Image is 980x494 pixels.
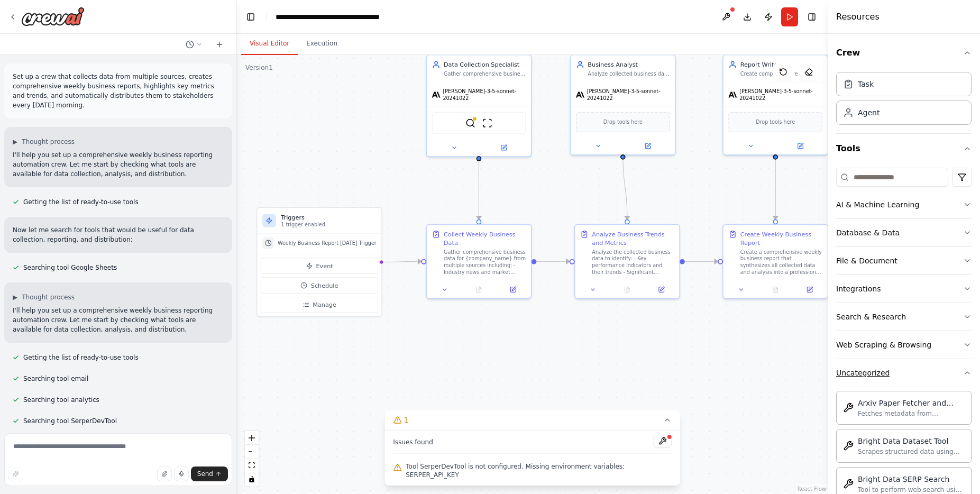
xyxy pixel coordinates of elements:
[23,263,117,272] span: Searching tool Google Sheets
[384,410,680,430] button: 1
[444,230,526,247] div: Collect Weekly Business Data
[245,445,259,459] button: zoom out
[261,297,378,313] button: Manage
[23,417,117,425] span: Searching tool SerperDevTool
[281,222,376,228] p: 1 trigger enabled
[739,88,822,102] span: [PERSON_NAME]-3-5-sonnet-20241022
[804,10,819,24] button: Hide right sidebar
[245,459,259,472] button: fit view
[836,199,919,210] div: AI & Machine Learning
[836,312,906,322] div: Search & Research
[261,277,378,293] button: Schedule
[480,143,528,153] button: Open in side panel
[858,107,880,118] div: Agent
[13,72,224,110] p: Set up a crew that collects data from multiple sources, creates comprehensive weekly business rep...
[13,150,224,179] p: I'll help you set up a comprehensive weekly business reporting automation crew. Let me start by c...
[722,224,828,299] div: Create Weekly Business ReportCreate a comprehensive weekly business report that synthesizes all c...
[588,70,670,77] div: Analyze collected business data to identify key metrics, trends, patterns, and insights that are ...
[245,472,259,486] button: toggle interactivity
[858,486,965,494] div: Tool to perform web search using Bright Data SERP API.
[461,285,497,295] button: No output available
[740,70,822,77] div: Create comprehensive, professional weekly business reports that clearly communicate key metrics, ...
[245,431,259,445] button: zoom in
[836,219,972,246] button: Database & Data
[836,359,972,387] button: Uncategorized
[795,285,824,295] button: Open in side panel
[858,409,965,418] div: Fetches metadata from [GEOGRAPHIC_DATA] based on a search query and optionally downloads PDFs.
[836,275,972,303] button: Integrations
[843,402,854,413] img: Arxivpapertool
[836,227,900,238] div: Database & Data
[619,154,631,219] g: Edge from b754cbc6-76e6-4cf3-9659-51e79d738c5f to b9c60b3b-d39d-4691-934b-6a2d94c9e93c
[836,283,881,294] div: Integrations
[499,285,528,295] button: Open in side panel
[174,466,189,481] button: Click to speak your automation idea
[474,156,483,219] g: Edge from 9d57fe17-c918-4a73-a8be-05f5d772b627 to 96be415d-b0f2-47df-9f57-763f985876e3
[592,249,674,276] div: Analyze the collected business data to identify: - Key performance indicators and their trends - ...
[740,249,822,276] div: Create a comprehensive weekly business report that synthesizes all collected data and analysis in...
[836,68,972,133] div: Crew
[836,134,972,163] button: Tools
[261,258,378,274] button: Event
[404,415,408,425] span: 1
[536,257,569,266] g: Edge from 96be415d-b0f2-47df-9f57-763f985876e3 to b9c60b3b-d39d-4691-934b-6a2d94c9e93c
[13,306,224,334] p: I'll help you set up a comprehensive weekly business reporting automation crew. Let me start by c...
[570,54,676,155] div: Business AnalystAnalyze collected business data to identify key metrics, trends, patterns, and in...
[197,470,213,478] span: Send
[13,138,17,146] span: ▶
[13,138,75,146] button: ▶Thought process
[243,10,258,24] button: Hide left sidebar
[311,281,338,290] span: Schedule
[836,247,972,275] button: File & Document
[609,285,645,295] button: No output available
[21,7,85,26] img: Logo
[843,479,854,489] img: Brightdatasearchtool
[836,368,890,378] div: Uncategorized
[381,257,421,266] g: Edge from triggers to 96be415d-b0f2-47df-9f57-763f985876e3
[843,441,854,451] img: Brightdatadatasettool
[13,225,224,244] p: Now let me search for tools that would be useful for data collection, reporting, and distribution:
[426,54,532,157] div: Data Collection SpecialistGather comprehensive business data from multiple sources including web ...
[278,240,377,246] span: Weekly Business Report [DATE] Trigger
[685,257,718,266] g: Edge from b9c60b3b-d39d-4691-934b-6a2d94c9e93c to 32f446ec-68c0-4cb8-8de8-7fa9841e5fb1
[574,224,680,299] div: Analyze Business Trends and MetricsAnalyze the collected business data to identify: - Key perform...
[858,398,965,408] div: Arxiv Paper Fetcher and Downloader
[836,191,972,218] button: AI & Machine Learning
[241,33,298,55] button: Visual Editor
[836,331,972,359] button: Web Scraping & Browsing
[23,353,139,362] span: Getting the list of ready-to-use tools
[756,118,795,126] span: Drop tools here
[444,60,526,69] div: Data Collection Specialist
[393,438,433,446] span: Issues found
[798,486,826,492] a: React Flow attribution
[836,255,897,266] div: File & Document
[245,431,259,486] div: React Flow controls
[771,154,780,219] g: Edge from 6d543690-7dca-4fe3-93ca-1e09329b80fb to 32f446ec-68c0-4cb8-8de8-7fa9841e5fb1
[22,293,75,301] span: Thought process
[858,436,965,446] div: Bright Data Dataset Tool
[313,300,336,309] span: Manage
[587,88,670,102] span: [PERSON_NAME]-3-5-sonnet-20241022
[257,207,382,317] div: Triggers1 trigger enabledWeekly Business Report [DATE] TriggerEventScheduleManage
[191,466,228,481] button: Send
[298,33,346,55] button: Execution
[588,60,670,69] div: Business Analyst
[8,466,23,481] button: Improve this prompt
[592,230,674,247] div: Analyze Business Trends and Metrics
[13,293,17,301] span: ▶
[23,396,99,404] span: Searching tool analytics
[181,38,207,51] button: Switch to previous chat
[211,38,228,51] button: Start a new chat
[836,340,931,350] div: Web Scraping & Browsing
[603,118,643,126] span: Drop tools here
[858,79,874,89] div: Task
[444,249,526,276] div: Gather comprehensive business data for {company_name} from multiple sources including: - Industry...
[406,462,672,479] span: Tool SerperDevTool is not configured. Missing environment variables: SERPER_API_KEY
[836,303,972,331] button: Search & Research
[245,63,273,72] div: Version 1
[858,474,965,484] div: Bright Data SERP Search
[444,70,526,77] div: Gather comprehensive business data from multiple sources including web research, market informati...
[482,118,492,128] img: ScrapeWebsiteTool
[316,262,333,270] span: Event
[624,141,672,151] button: Open in side panel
